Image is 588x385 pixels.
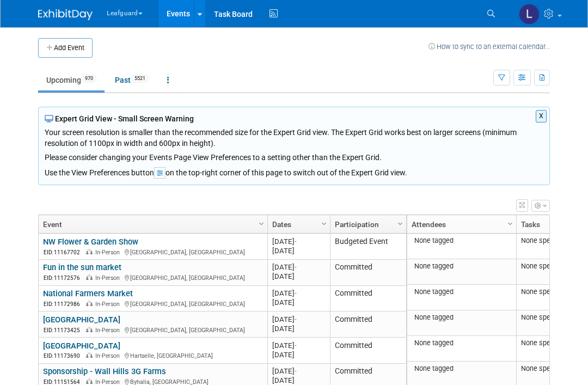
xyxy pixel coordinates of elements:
[38,38,93,58] button: Add Event
[318,215,330,231] a: Column Settings
[86,327,93,332] img: In-Person Event
[43,273,262,282] div: [GEOGRAPHIC_DATA], [GEOGRAPHIC_DATA]
[272,315,325,324] div: [DATE]
[272,350,325,359] div: [DATE]
[43,262,121,272] a: Fun in the sun market
[272,237,325,246] div: [DATE]
[412,339,512,347] div: None tagged
[412,236,512,245] div: None tagged
[295,237,297,246] span: -
[521,313,578,322] div: None specified
[45,163,543,179] div: Use the View Preferences button on the top-right corner of this page to switch out of the Expert ...
[43,351,262,360] div: Hartselle, [GEOGRAPHIC_DATA]
[521,364,578,373] div: None specified
[43,341,120,351] a: [GEOGRAPHIC_DATA]
[44,327,84,333] span: EID: 11173425
[43,289,133,298] a: National Farmers Market
[45,149,543,163] div: Please consider changing your Events Page View Preferences to a setting other than the Expert Grid.
[95,249,123,256] span: In-Person
[412,288,512,296] div: None tagged
[44,353,84,359] span: EID: 11173690
[396,219,405,228] span: Column Settings
[44,249,84,255] span: EID: 11167702
[107,70,157,90] a: Past5521
[272,262,325,272] div: [DATE]
[272,289,325,298] div: [DATE]
[412,313,512,322] div: None tagged
[86,274,93,280] img: In-Person Event
[320,219,328,228] span: Column Settings
[43,215,260,234] a: Event
[272,341,325,350] div: [DATE]
[256,215,268,231] a: Column Settings
[295,341,297,350] span: -
[43,315,120,325] a: [GEOGRAPHIC_DATA]
[95,352,123,359] span: In-Person
[295,289,297,297] span: -
[43,299,262,308] div: [GEOGRAPHIC_DATA], [GEOGRAPHIC_DATA]
[272,324,325,333] div: [DATE]
[272,366,325,376] div: [DATE]
[335,215,399,234] a: Participation
[272,246,325,255] div: [DATE]
[38,9,93,20] img: ExhibitDay
[295,315,297,323] span: -
[295,367,297,375] span: -
[45,124,543,163] div: Your screen resolution is smaller than the recommended size for the Expert Grid view. The Expert ...
[131,75,149,83] span: 5521
[295,263,297,271] span: -
[95,327,123,334] span: In-Person
[330,234,406,260] td: Budgeted Event
[521,339,578,347] div: None specified
[519,4,540,25] img: Lovell Fields
[43,237,138,247] a: NW Flower & Garden Show
[536,110,547,123] button: X
[44,275,84,281] span: EID: 11172576
[412,215,509,234] a: Attendees
[272,272,325,281] div: [DATE]
[506,219,514,228] span: Column Settings
[521,215,574,234] a: Tasks
[95,274,123,282] span: In-Person
[521,262,578,271] div: None specified
[95,301,123,308] span: In-Person
[45,113,543,124] div: Expert Grid View - Small Screen Warning
[43,366,166,376] a: Sponsorship - Wall Hills 3G Farms
[257,219,266,228] span: Column Settings
[272,215,323,234] a: Dates
[330,260,406,286] td: Committed
[272,376,325,385] div: [DATE]
[86,378,93,384] img: In-Person Event
[44,301,84,307] span: EID: 11172986
[86,249,93,254] img: In-Person Event
[521,288,578,296] div: None specified
[428,42,550,51] a: How to sync to an external calendar...
[82,75,96,83] span: 970
[330,338,406,364] td: Committed
[43,247,262,256] div: [GEOGRAPHIC_DATA], [GEOGRAPHIC_DATA]
[395,215,407,231] a: Column Settings
[272,298,325,307] div: [DATE]
[330,286,406,312] td: Committed
[505,215,517,231] a: Column Settings
[38,70,105,90] a: Upcoming970
[412,364,512,373] div: None tagged
[86,301,93,306] img: In-Person Event
[412,262,512,271] div: None tagged
[330,311,406,338] td: Committed
[43,325,262,334] div: [GEOGRAPHIC_DATA], [GEOGRAPHIC_DATA]
[86,352,93,358] img: In-Person Event
[44,379,84,385] span: EID: 11151564
[521,236,578,245] div: None specified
